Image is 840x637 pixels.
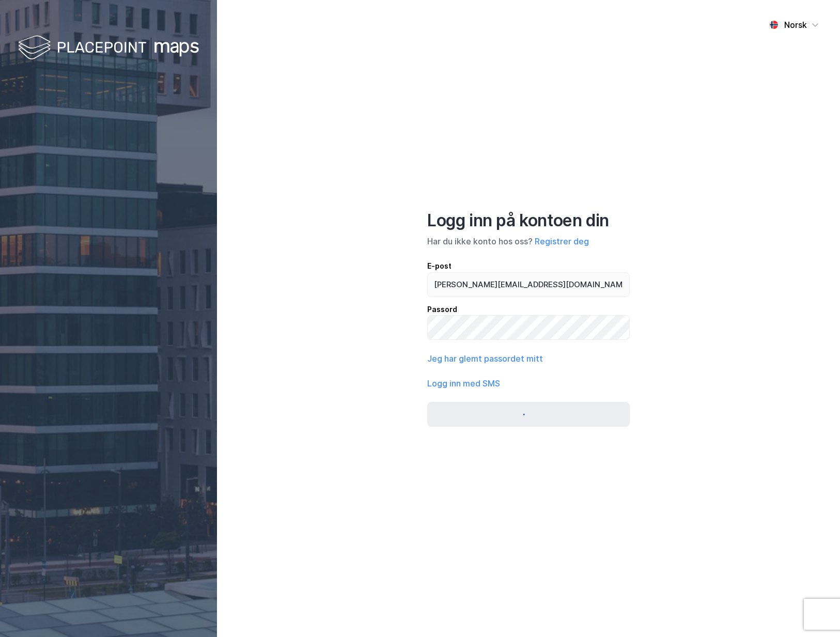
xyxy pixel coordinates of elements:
[784,19,807,31] div: Norsk
[427,260,630,272] div: E-post
[788,587,840,637] div: Kontrollprogram for chat
[18,33,199,64] img: logo-white.f07954bde2210d2a523dddb988cd2aa7.svg
[427,352,543,365] button: Jeg har glemt passordet mitt
[535,235,589,247] button: Registrer deg
[788,587,840,637] iframe: Chat Widget
[427,210,630,231] div: Logg inn på kontoen din
[427,377,500,390] button: Logg inn med SMS
[427,235,630,247] div: Har du ikke konto hos oss?
[427,303,630,316] div: Passord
